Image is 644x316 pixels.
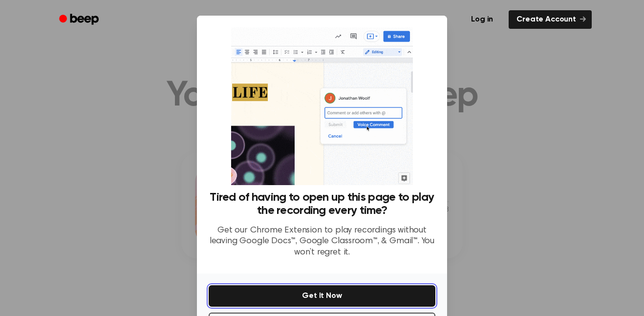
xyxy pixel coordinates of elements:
a: Create Account [509,10,592,29]
button: Get It Now [209,285,435,307]
a: Beep [52,10,107,29]
p: Get our Chrome Extension to play recordings without leaving Google Docs™, Google Classroom™, & Gm... [209,225,435,258]
img: Beep extension in action [231,27,412,185]
a: Log in [461,8,503,31]
h3: Tired of having to open up this page to play the recording every time? [209,191,435,217]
